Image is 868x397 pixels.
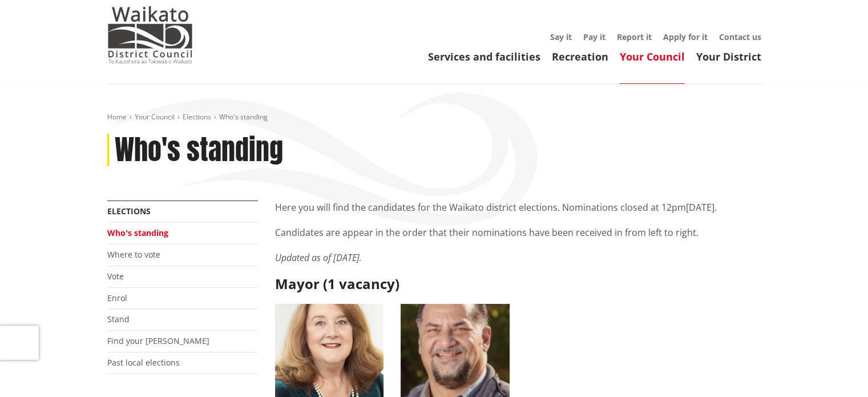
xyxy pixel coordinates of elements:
[815,349,857,390] iframe: Messenger Launcher
[552,50,608,63] a: Recreation
[620,50,685,63] a: Your Council
[428,50,540,63] a: Services and facilities
[663,31,708,42] a: Apply for it
[583,31,605,42] a: Pay it
[107,6,193,63] img: Waikato District Council - Te Kaunihera aa Takiwaa o Waikato
[107,227,168,238] a: Who's standing
[275,200,761,214] p: Here you will find the candidates for the Waikato district elections. Nominations closed at 12pm[...
[107,113,761,122] nav: breadcrumb
[219,112,268,122] span: Who's standing
[550,31,572,42] a: Say it
[617,31,652,42] a: Report it
[135,112,175,122] a: Your Council
[275,226,761,239] p: Candidates are appear in the order that their nominations have been received in from left to right.
[107,249,160,260] a: Where to vote
[107,357,180,368] a: Past local elections
[275,274,399,293] strong: Mayor (1 vacancy)
[696,50,761,63] a: Your District
[107,112,127,122] a: Home
[107,271,124,282] a: Vote
[107,292,127,303] a: Enrol
[115,134,283,167] h1: Who's standing
[183,112,211,122] a: Elections
[107,335,209,346] a: Find your [PERSON_NAME]
[107,314,130,324] a: Stand
[719,31,761,42] a: Contact us
[275,251,362,264] em: Updated as of [DATE].
[107,206,151,216] a: Elections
